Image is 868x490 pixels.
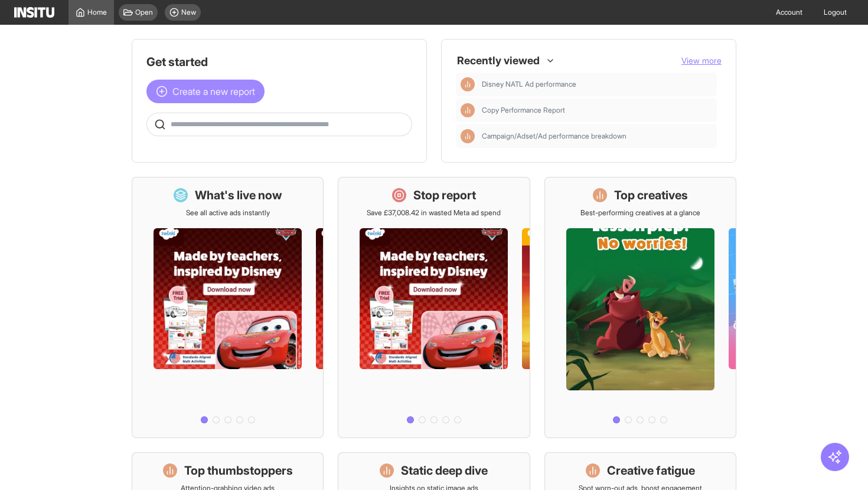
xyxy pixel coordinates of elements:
h1: Top thumbstoppers [184,462,293,479]
span: Disney NATL Ad performance [482,80,576,89]
span: Disney NATL Ad performance [482,80,712,89]
span: Campaign/Adset/Ad performance breakdown [482,131,712,141]
button: Create a new report [146,80,265,103]
span: View more [681,55,722,65]
h1: What's live now [195,187,282,203]
span: Copy Performance Report [482,106,712,115]
span: Home [87,8,107,17]
span: Copy Performance Report [482,106,565,115]
div: Insights [461,77,475,91]
p: Save £37,008.42 in wasted Meta ad spend [367,208,501,218]
span: Open [135,8,153,17]
a: Stop reportSave £37,008.42 in wasted Meta ad spend [338,177,530,438]
h1: Top creatives [614,187,688,203]
span: Create a new report [172,84,255,98]
span: Campaign/Adset/Ad performance breakdown [482,131,626,141]
div: Insights [461,103,475,117]
h1: Get started [146,54,412,70]
div: Insights [461,129,475,143]
h1: Static deep dive [401,462,488,479]
h1: Stop report [413,187,476,203]
img: Logo [14,7,54,18]
p: Best-performing creatives at a glance [580,208,700,218]
a: Top creativesBest-performing creatives at a glance [544,177,736,438]
button: View more [681,55,722,67]
span: New [181,8,196,17]
p: See all active ads instantly [186,208,270,218]
a: What's live nowSee all active ads instantly [132,177,324,438]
